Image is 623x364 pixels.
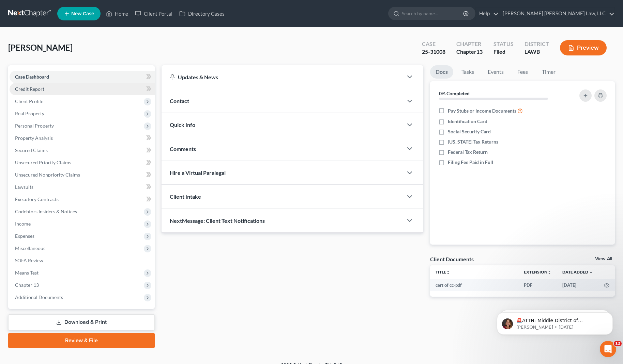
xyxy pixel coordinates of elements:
[525,48,549,56] div: LAWB
[430,255,474,263] div: Client Documents
[525,40,549,48] div: District
[15,282,39,288] span: Chapter 13
[422,40,445,48] div: Case
[15,258,43,263] span: SOFA Review
[456,65,480,79] a: Tasks
[402,7,464,20] input: Search by name...
[15,294,63,300] span: Additional Documents
[446,270,450,275] i: unfold_more
[170,169,226,176] span: Hire a Virtual Paralegal
[499,7,614,20] a: [PERSON_NAME] [PERSON_NAME] Law, LLC
[176,7,228,20] a: Directory Cases
[10,181,155,193] a: Lawsuits
[71,11,94,16] span: New Case
[448,118,487,125] span: Identification Card
[15,221,31,227] span: Income
[15,172,80,178] span: Unsecured Nonpriority Claims
[547,270,551,275] i: unfold_more
[456,48,483,56] div: Chapter
[436,269,450,275] a: Titleunfold_more
[493,48,514,56] div: Filed
[15,233,34,239] span: Expenses
[487,298,623,346] iframe: Intercom notifications message
[10,83,155,95] a: Credit Report
[482,65,509,79] a: Events
[15,135,53,141] span: Property Analysis
[536,65,561,79] a: Timer
[448,149,488,155] span: Federal Tax Return
[15,160,71,165] span: Unsecured Priority Claims
[170,121,195,128] span: Quick Info
[518,279,557,291] td: PDF
[430,65,453,79] a: Docs
[595,257,612,261] a: View All
[103,7,132,20] a: Home
[15,196,59,202] span: Executory Contracts
[15,209,77,214] span: Codebtors Insiders & Notices
[614,341,622,346] span: 12
[15,270,39,276] span: Means Test
[456,40,483,48] div: Chapter
[439,90,470,96] strong: 0% Completed
[448,107,516,114] span: Pay Stubs or Income Documents
[170,217,265,224] span: NextMessage: Client Text Notifications
[557,279,598,291] td: [DATE]
[132,7,176,20] a: Client Portal
[448,159,493,166] span: Filing Fee Paid in Full
[170,98,189,104] span: Contact
[15,147,48,153] span: Secured Claims
[476,7,499,20] a: Help
[10,193,155,205] a: Executory Contracts
[448,138,498,145] span: [US_STATE] Tax Returns
[524,269,551,275] a: Extensionunfold_more
[493,40,514,48] div: Status
[15,184,33,190] span: Lawsuits
[15,74,49,80] span: Case Dashboard
[10,169,155,181] a: Unsecured Nonpriority Claims
[476,48,483,55] span: 13
[10,71,155,83] a: Case Dashboard
[560,40,607,55] button: Preview
[15,111,44,116] span: Real Property
[562,269,593,275] a: Date Added expand_more
[8,314,155,330] a: Download & Print
[589,270,593,275] i: expand_more
[600,341,616,357] iframe: Intercom live chat
[15,123,54,129] span: Personal Property
[10,132,155,144] a: Property Analysis
[15,245,45,251] span: Miscellaneous
[15,86,44,92] span: Credit Report
[170,146,196,152] span: Comments
[170,193,201,200] span: Client Intake
[10,156,155,169] a: Unsecured Priority Claims
[430,279,519,291] td: cert of cc-pdf
[8,333,155,348] a: Review & File
[10,254,155,267] a: SOFA Review
[422,48,445,56] div: 25-31008
[512,65,534,79] a: Fees
[170,73,395,81] div: Updates & News
[15,98,43,104] span: Client Profile
[448,128,491,135] span: Social Security Card
[8,43,73,52] span: [PERSON_NAME]
[10,144,155,156] a: Secured Claims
